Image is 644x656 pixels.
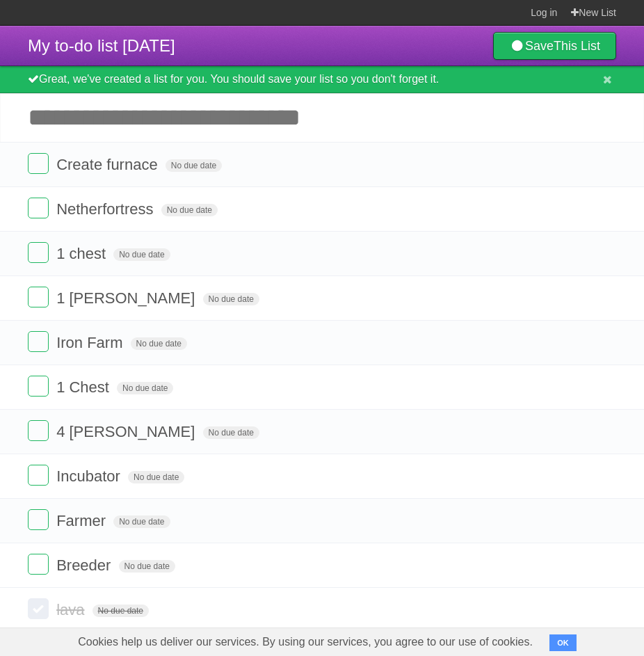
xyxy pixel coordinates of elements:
[28,242,49,263] label: Done
[554,39,600,53] b: This List
[28,153,49,174] label: Done
[56,512,109,529] span: Farmer
[119,560,175,573] span: No due date
[117,382,173,394] span: No due date
[28,509,49,530] label: Done
[56,156,161,173] span: Create furnace
[28,598,49,619] label: Done
[56,200,156,218] span: Netherfortress
[92,605,149,617] span: No due date
[28,331,49,352] label: Done
[128,471,184,483] span: No due date
[203,293,259,305] span: No due date
[56,289,198,307] span: 1 [PERSON_NAME]
[28,376,49,397] label: Done
[28,287,49,307] label: Done
[28,554,49,575] label: Done
[64,628,547,656] span: Cookies help us deliver our services. By using our services, you agree to our use of cookies.
[113,248,170,261] span: No due date
[203,426,259,439] span: No due date
[28,465,49,486] label: Done
[56,334,126,351] span: Iron Farm
[166,159,222,172] span: No due date
[28,420,49,441] label: Done
[56,245,109,262] span: 1 chest
[131,337,187,350] span: No due date
[28,36,175,55] span: My to-do list [DATE]
[493,32,616,60] a: SaveThis List
[56,557,114,574] span: Breeder
[549,634,577,651] button: OK
[113,515,170,528] span: No due date
[56,467,124,485] span: Incubator
[28,198,49,218] label: Done
[56,378,113,396] span: 1 Chest
[161,204,218,216] span: No due date
[56,423,198,440] span: 4 [PERSON_NAME]
[56,601,88,618] span: lava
